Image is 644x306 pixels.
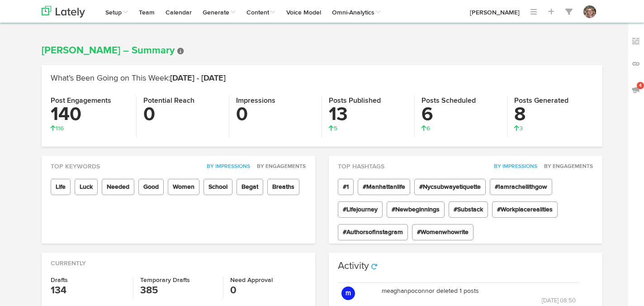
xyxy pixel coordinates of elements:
h4: Posts Published [329,97,407,105]
span: #Lifejourney [338,201,383,218]
img: keywords_off.svg [631,37,640,46]
h3: 8 [514,105,593,124]
img: links_off.svg [631,59,640,68]
button: By Impressions [489,162,538,171]
img: OhcUycdS6u5e6MDkMfFl [583,5,596,18]
img: logo_lately_bg_light.svg [42,6,85,18]
p: [DATE] 08:50 [382,296,576,306]
iframe: Opens a widget where you can find more information [586,279,635,301]
h3: 13 [329,105,407,124]
span: #Manhattanlife [358,179,410,195]
img: announcements_off.svg [631,85,640,94]
h4: Temporary Drafts [140,277,216,283]
h3: Activity [338,261,369,271]
h2: What’s Been Going on This Week: [51,74,593,83]
span: #Newbeginnings [387,201,445,218]
span: 5 [329,125,337,132]
div: Top Hashtags [329,156,602,171]
span: #Workplacerealities [492,201,558,218]
span: 3 [514,125,523,132]
button: By Impressions [202,162,251,171]
span: #Authorsofinstagram [338,224,408,240]
h4: Impressions [236,97,315,105]
div: Currently [42,253,315,268]
h1: [PERSON_NAME] – Summary [42,45,602,56]
span: #Iamrachellithgow [490,179,552,195]
span: 6 [421,125,430,132]
span: 4 [637,82,644,89]
p: meaghanpoconnor deleted 1 posts [382,287,576,296]
h3: 134 [51,283,126,298]
h3: 0 [143,105,222,124]
span: [DATE] - [DATE] [170,74,226,82]
span: #Substack [449,201,488,218]
span: Breaths [267,179,299,195]
span: Needed [102,179,134,195]
h4: Need Approval [230,277,306,283]
h3: 0 [236,105,315,124]
h3: 140 [51,105,129,124]
h3: 0 [230,283,306,298]
span: 116 [51,125,64,132]
h4: Posts Scheduled [421,97,500,105]
span: Women [168,179,199,195]
span: #1 [338,179,354,195]
button: By Engagements [539,162,593,171]
button: By Engagements [252,162,306,171]
h4: Posts Generated [514,97,593,105]
span: School [204,179,232,195]
h4: Drafts [51,277,126,283]
h4: Potential Reach [143,97,222,105]
h3: 385 [140,283,216,298]
span: Good [138,179,164,195]
button: m [341,287,355,300]
span: Life [51,179,71,195]
div: Top Keywords [42,156,315,171]
span: Luck [75,179,98,195]
h4: Post Engagements [51,97,129,105]
span: #Nycsubwayetiquette [414,179,486,195]
span: #Womenwhowrite [412,224,474,240]
h3: 6 [421,105,500,124]
span: Begat [237,179,263,195]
